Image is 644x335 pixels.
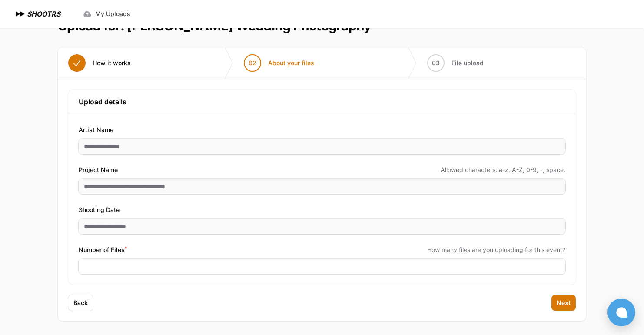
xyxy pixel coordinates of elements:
[78,6,136,22] a: My Uploads
[79,165,118,175] span: Project Name
[268,59,314,67] span: About your files
[14,9,60,19] a: SHOOTRS SHOOTRS
[93,59,131,67] span: How it works
[14,9,27,19] img: SHOOTRS
[427,245,565,254] span: How many files are you uploading for this event?
[79,245,127,255] span: Number of Files
[58,47,141,79] button: How it works
[95,10,130,18] span: My Uploads
[607,299,635,326] button: Open chat window
[79,125,113,135] span: Artist Name
[557,299,571,307] span: Next
[79,96,565,107] h3: Upload details
[441,166,565,174] span: Allowed characters: a-z, A-Z, 0-9, -, space.
[27,9,60,19] h1: SHOOTRS
[432,59,440,67] span: 03
[79,205,120,215] span: Shooting Date
[249,59,256,67] span: 02
[551,295,576,311] button: Next
[233,47,325,79] button: 02 About your files
[73,299,88,307] span: Back
[451,59,484,67] span: File upload
[417,47,494,79] button: 03 File upload
[68,295,93,311] button: Back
